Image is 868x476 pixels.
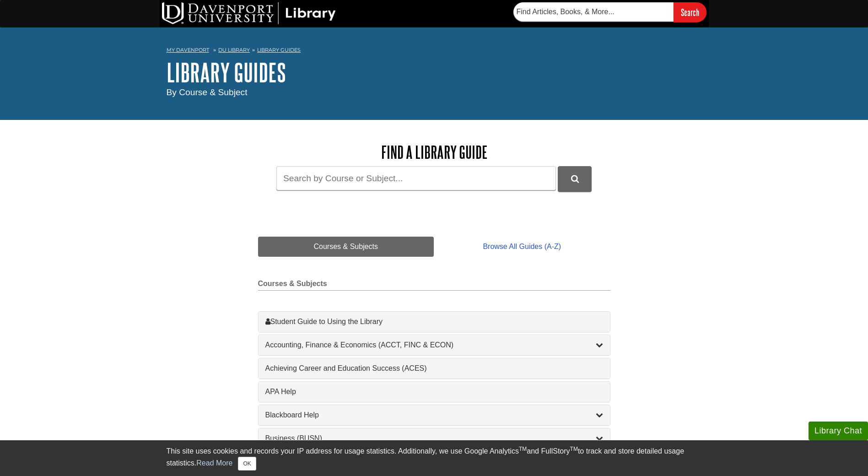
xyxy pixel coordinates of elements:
a: Student Guide to Using the Library [265,316,603,327]
a: Business (BUSN) [265,433,603,444]
div: This site uses cookies and records your IP address for usage statistics. Additionally, we use Goo... [167,446,702,471]
h1: Library Guides [167,59,702,86]
a: Blackboard Help [265,410,603,421]
nav: breadcrumb [167,44,702,59]
input: Search [674,2,706,22]
a: APA Help [265,386,603,397]
sup: TM [570,446,578,452]
form: Searches DU Library's articles, books, and more [513,2,706,22]
a: DU Library [218,47,250,53]
img: DU Library [162,2,336,24]
i: Search Library Guides [571,175,579,183]
button: Close [238,457,256,471]
a: My Davenport [167,46,209,54]
a: Library Guides [257,47,301,53]
input: Search by Course or Subject... [276,166,556,190]
a: Courses & Subjects [258,237,434,257]
a: Accounting, Finance & Economics (ACCT, FINC & ECON) [265,340,603,351]
input: Find Articles, Books, & More... [513,2,674,22]
sup: TM [519,446,527,452]
a: Read More [196,459,232,467]
a: Achieving Career and Education Success (ACES) [265,363,603,374]
div: By Course & Subject [167,86,702,99]
button: Library Chat [809,422,868,440]
h2: Courses & Subjects [258,280,610,291]
h2: Find a Library Guide [258,143,610,162]
a: Browse All Guides (A-Z) [434,237,610,257]
button: DU Library Guides Search [558,166,592,191]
